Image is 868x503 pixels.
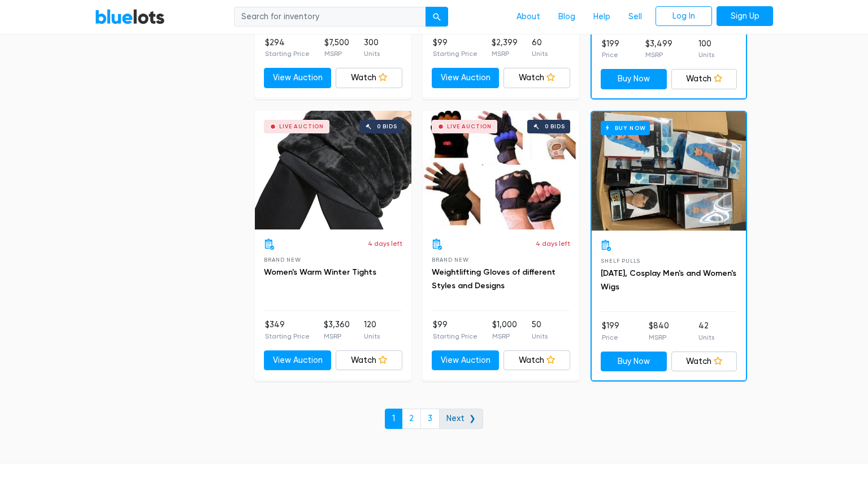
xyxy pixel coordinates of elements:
p: MSRP [649,332,669,342]
div: Live Auction [447,124,492,129]
li: $3,360 [324,319,350,341]
li: 60 [532,37,548,59]
p: 4 days left [536,239,570,249]
a: Weightlifting Gloves of different Styles and Designs [432,267,555,290]
li: $294 [265,37,310,59]
div: Live Auction [279,124,324,129]
span: Brand New [264,257,301,263]
a: Buy Now [592,112,746,231]
p: Units [364,331,380,341]
li: $199 [602,38,619,60]
a: Watch [336,68,403,88]
a: View Auction [432,350,499,371]
h6: Buy Now [601,121,650,135]
li: $349 [265,319,310,341]
a: [DATE], Cosplay Men's and Women's Wigs [601,268,736,292]
p: MSRP [324,49,349,59]
li: 100 [698,38,714,60]
p: 4 days left [368,239,402,249]
p: Units [532,331,548,341]
a: Watch [671,352,737,372]
div: 0 bids [377,124,397,129]
li: $2,399 [492,37,518,59]
a: 2 [402,409,421,429]
li: $1,000 [492,319,517,341]
input: Search for inventory [234,7,426,27]
a: Watch [504,68,571,88]
li: 120 [364,319,380,341]
span: Shelf Pulls [601,258,640,264]
a: View Auction [264,68,331,88]
a: Log In [656,6,712,27]
a: About [507,6,549,28]
p: Starting Price [433,49,478,59]
li: $840 [649,320,669,342]
a: Buy Now [601,352,667,372]
li: $99 [433,319,478,341]
p: MSRP [492,331,517,341]
a: 1 [385,409,402,429]
a: BlueLots [95,8,165,25]
div: 0 bids [545,124,565,129]
a: View Auction [432,68,499,88]
a: 3 [420,409,440,429]
p: Units [532,49,548,59]
a: Watch [504,350,571,371]
a: Buy Now [601,69,667,89]
a: Live Auction 0 bids [255,111,411,229]
p: Price [602,50,619,60]
p: Price [602,332,619,342]
li: 50 [532,319,548,341]
a: Sign Up [717,6,773,27]
a: Watch [671,69,737,89]
li: 300 [364,37,380,59]
li: $3,499 [645,38,672,60]
p: MSRP [324,331,350,341]
li: $199 [602,320,619,342]
li: $7,500 [324,37,349,59]
span: Brand New [432,257,468,263]
p: Starting Price [265,331,310,341]
li: 42 [698,320,714,342]
a: Live Auction 0 bids [423,111,579,229]
p: Units [698,332,714,342]
a: View Auction [264,350,331,371]
a: Women's Warm Winter Tights [264,267,376,277]
p: Units [698,50,714,60]
p: Starting Price [433,331,478,341]
a: Next ❯ [439,409,483,429]
a: Blog [549,6,584,28]
li: $99 [433,37,478,59]
a: Help [584,6,619,28]
p: Starting Price [265,49,310,59]
p: MSRP [492,49,518,59]
a: Watch [336,350,403,371]
p: Units [364,49,380,59]
a: Sell [619,6,651,28]
p: MSRP [645,50,672,60]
